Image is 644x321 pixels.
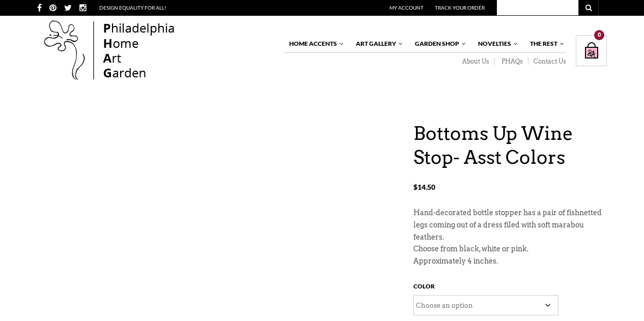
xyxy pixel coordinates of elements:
[389,5,424,11] a: My Account
[594,30,604,40] div: 0
[413,183,435,191] bdi: 14.50
[410,35,467,52] a: Garden Shop
[413,255,607,268] p: Approximately 4 inches.
[528,57,566,66] a: Contact Us
[351,35,404,52] a: Art Gallery
[284,35,345,52] a: Home Accents
[435,5,485,11] a: Track Your Order
[456,57,495,66] a: About Us
[495,57,528,66] a: PHAQs
[413,122,607,169] h1: Bottoms Up Wine Stop- Asst Colors
[413,207,607,243] p: Hand-decorated bottle stopper has a pair of fishnetted legs coming out of a dress filed with soft...
[413,280,435,295] label: Color
[525,35,565,52] a: The Rest
[473,35,519,52] a: Novelties
[413,243,607,255] p: Choose from black, white or pink.
[413,183,417,191] span: $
